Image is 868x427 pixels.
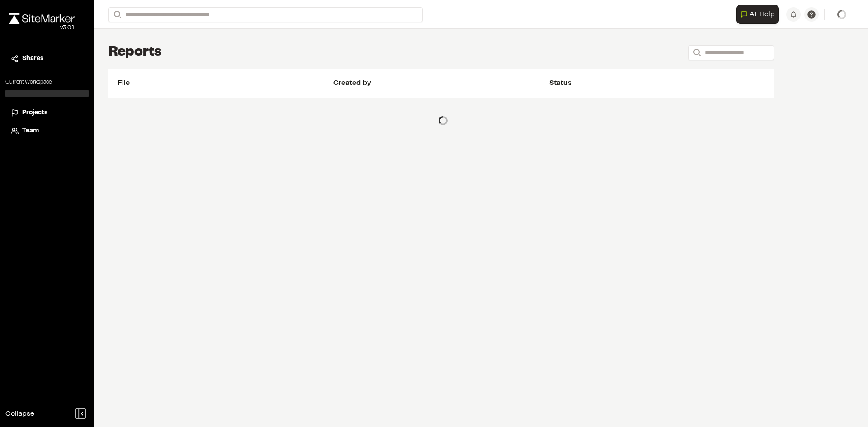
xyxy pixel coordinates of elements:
[108,7,125,22] button: Search
[549,78,765,89] div: Status
[22,108,47,118] span: Projects
[333,78,549,89] div: Created by
[5,78,89,86] p: Current Workspace
[11,108,83,118] a: Projects
[688,45,704,60] button: Search
[5,408,34,419] span: Collapse
[736,5,783,24] div: Open AI Assistant
[22,126,39,136] span: Team
[750,9,775,20] span: AI Help
[9,13,75,24] img: rebrand.png
[108,43,162,61] h1: Reports
[736,5,779,24] button: Open AI Assistant
[11,126,83,136] a: Team
[22,54,43,64] span: Shares
[118,78,333,89] div: File
[11,54,83,64] a: Shares
[9,24,75,32] div: Oh geez...please don't...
